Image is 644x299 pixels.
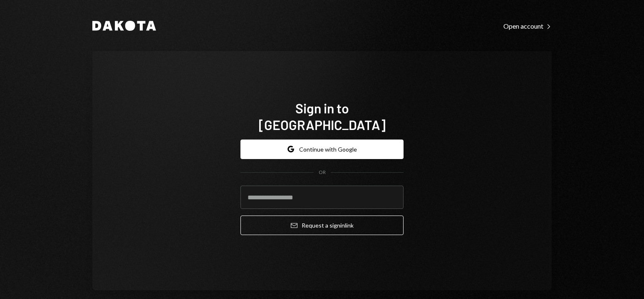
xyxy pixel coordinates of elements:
button: Continue with Google [240,140,404,159]
div: Open account [503,22,552,30]
h1: Sign in to [GEOGRAPHIC_DATA] [240,100,404,133]
a: Open account [503,21,552,30]
div: OR [319,169,326,176]
button: Request a signinlink [240,216,404,235]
